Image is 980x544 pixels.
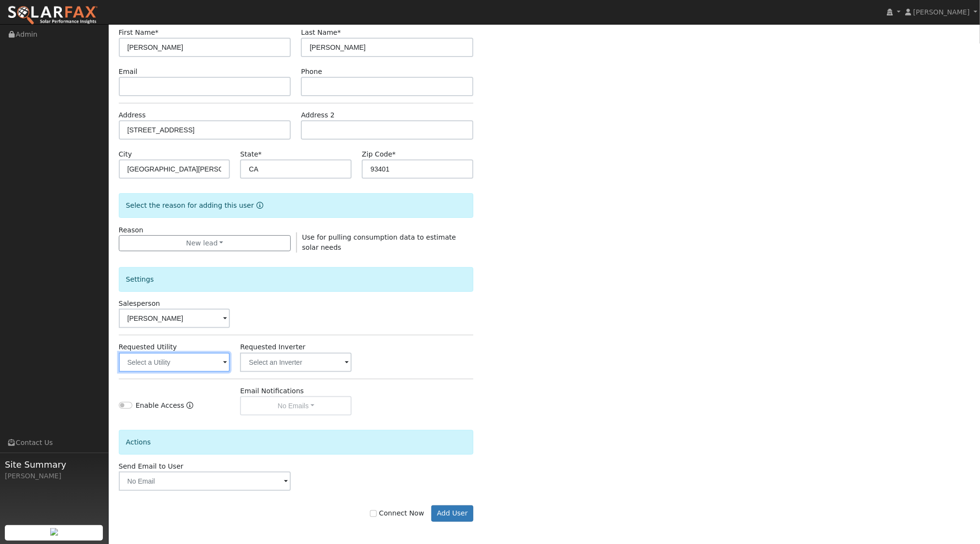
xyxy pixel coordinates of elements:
span: Required [258,150,262,158]
span: Required [392,150,396,158]
label: Send Email to User [119,461,184,472]
label: Requested Inverter [240,342,305,352]
a: Reason for new user [254,201,263,209]
label: Last Name [301,28,341,38]
div: Select the reason for adding this user [119,193,474,218]
label: Address 2 [301,110,335,120]
label: Phone [301,67,322,77]
a: Enable Access [186,401,193,415]
div: Actions [119,430,474,455]
span: [PERSON_NAME] [913,8,970,16]
span: Required [338,29,341,36]
span: Required [155,29,158,36]
label: Zip Code [362,149,396,159]
label: Enable Access [136,401,185,411]
button: Add User [431,505,473,522]
span: Site Summary [5,458,103,471]
label: Salesperson [119,299,160,309]
label: Email Notifications [240,386,304,396]
input: Select a Utility [119,353,230,372]
label: Email [119,67,138,77]
input: Connect Now [370,510,377,517]
input: Select an Inverter [240,353,352,372]
label: Address [119,110,146,120]
button: New lead [119,235,291,252]
span: Use for pulling consumption data to estimate solar needs [302,233,456,251]
label: State [240,149,261,159]
img: retrieve [50,528,58,536]
input: No Email [119,472,291,491]
img: SolarFax [7,5,98,26]
input: Select a User [119,309,230,328]
label: Requested Utility [119,342,177,352]
label: Reason [119,225,143,235]
label: Connect Now [370,508,424,518]
label: City [119,149,132,159]
label: First Name [119,28,159,38]
div: Settings [119,267,474,292]
div: [PERSON_NAME] [5,471,103,481]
